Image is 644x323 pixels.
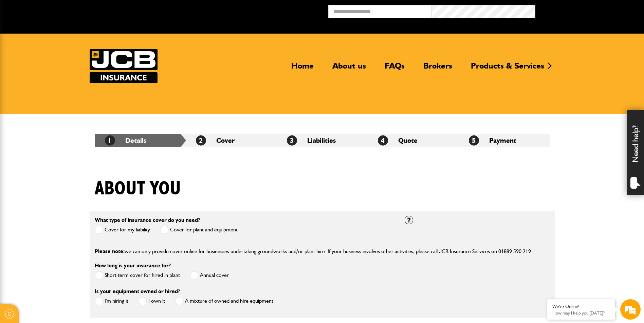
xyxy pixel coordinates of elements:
button: Broker Login [535,5,639,16]
label: How long is your insurance for? [95,263,171,268]
li: Cover [186,134,277,147]
p: How may I help you today? [552,310,610,316]
img: JCB Insurance Services logo [90,49,158,83]
label: Cover for my liability [95,226,150,234]
a: Products & Services [466,61,549,76]
label: What type of insurance cover do you need? [95,217,200,223]
a: Brokers [418,61,457,76]
li: Quote [368,134,459,147]
li: Details [95,134,186,147]
a: Home [286,61,319,76]
label: A mixture of owned and hire equipment [175,297,273,305]
label: I own it [139,297,165,305]
label: I'm hiring it [95,297,128,305]
span: 4 [378,135,388,146]
label: Cover for plant and equipment [160,226,238,234]
div: Need help? [627,110,644,195]
label: Annual cover [190,271,229,280]
span: 1 [105,135,115,146]
span: 5 [469,135,479,146]
a: About us [327,61,371,76]
a: FAQs [380,61,410,76]
h1: About you [95,177,181,200]
span: 3 [287,135,297,146]
p: we can only provide cover online for businesses undertaking groundworks and/or plant hire. If you... [95,247,550,256]
label: Is your equipment owned or hired? [95,289,180,294]
li: Payment [459,134,550,147]
li: Liabilities [277,134,368,147]
a: JCB Insurance Services [90,49,158,83]
div: We're Online! [552,304,610,309]
span: 2 [196,135,206,146]
label: Short term cover for hired in plant [95,271,180,280]
span: Please note: [95,248,125,254]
